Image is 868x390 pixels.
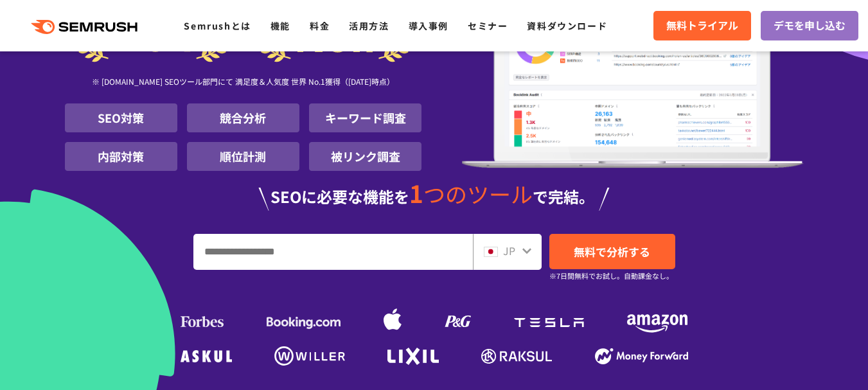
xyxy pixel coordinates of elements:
a: 料金 [310,19,330,32]
li: 競合分析 [187,103,299,132]
span: で完結。 [533,185,594,208]
a: セミナー [468,19,508,32]
li: キーワード調査 [309,103,421,132]
li: 被リンク調査 [309,142,421,171]
a: 導入事例 [409,19,448,32]
span: デモを申し込む [774,17,846,34]
div: SEOに必要な機能を [65,181,804,211]
span: つのツール [423,178,533,209]
li: 内部対策 [65,142,177,171]
a: 機能 [270,19,290,32]
a: 無料で分析する [549,234,675,269]
a: デモを申し込む [761,11,858,40]
li: 順位計測 [187,142,299,171]
a: 資料ダウンロード [527,19,607,32]
input: URL、キーワードを入力してください [194,235,472,269]
span: 無料トライアル [666,17,738,34]
span: 1 [409,175,423,210]
a: Semrushとは [184,19,251,32]
span: 無料で分析する [574,244,650,260]
div: ※ [DOMAIN_NAME] SEOツール部門にて 満足度＆人気度 世界 No.1獲得（[DATE]時点） [65,62,422,103]
a: 無料トライアル [653,11,751,40]
a: 活用方法 [349,19,389,32]
span: JP [503,243,515,258]
small: ※7日間無料でお試し。自動課金なし。 [549,270,673,282]
li: SEO対策 [65,103,177,132]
